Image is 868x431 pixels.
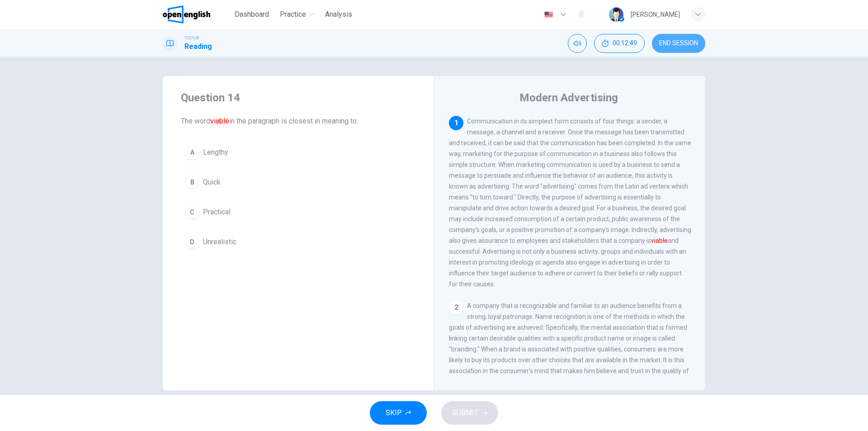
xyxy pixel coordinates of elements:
[231,6,273,23] button: Dashboard
[185,205,199,219] div: C
[181,231,416,253] button: DUnrealistic
[210,117,229,125] font: viable
[652,34,705,53] button: END SESSION
[449,116,463,130] div: 1
[651,237,668,244] font: viable
[184,41,212,52] h1: Reading
[181,201,416,223] button: CPractical
[594,34,645,53] div: Hide
[163,5,231,24] a: OpenEnglish logo
[203,147,228,158] span: Lengthy
[185,235,199,249] div: D
[568,34,587,53] div: Mute
[370,401,427,425] button: SKIP
[181,141,416,164] button: ALengthy
[203,177,221,188] span: Quick
[325,9,352,20] span: Analysis
[181,90,416,105] h4: Question 14
[631,9,680,20] div: [PERSON_NAME]
[449,118,691,288] span: Communication in its simplest form consists of four things: a sender, a message, a channel and a ...
[181,116,416,127] span: The word in the paragraph is closest in meaning to:
[163,5,210,24] img: OpenEnglish logo
[181,171,416,194] button: BQuick
[613,40,637,47] span: 00:12:49
[235,9,269,20] span: Dashboard
[185,175,199,189] div: B
[276,6,318,23] button: Practice
[449,300,463,315] div: 2
[449,302,689,385] span: A company that is recognizable and familiar to an audience benefits from a strong, loyal patronag...
[594,34,645,53] button: 00:12:49
[659,40,698,47] span: END SESSION
[386,407,402,419] span: SKIP
[543,11,554,18] img: en
[280,9,306,20] span: Practice
[184,35,199,41] span: TOEFL®
[203,207,231,218] span: Practical
[203,237,236,247] span: Unrealistic
[321,6,356,23] button: Analysis
[519,90,618,105] h4: Modern Advertising
[609,7,623,22] img: Profile picture
[185,145,199,160] div: A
